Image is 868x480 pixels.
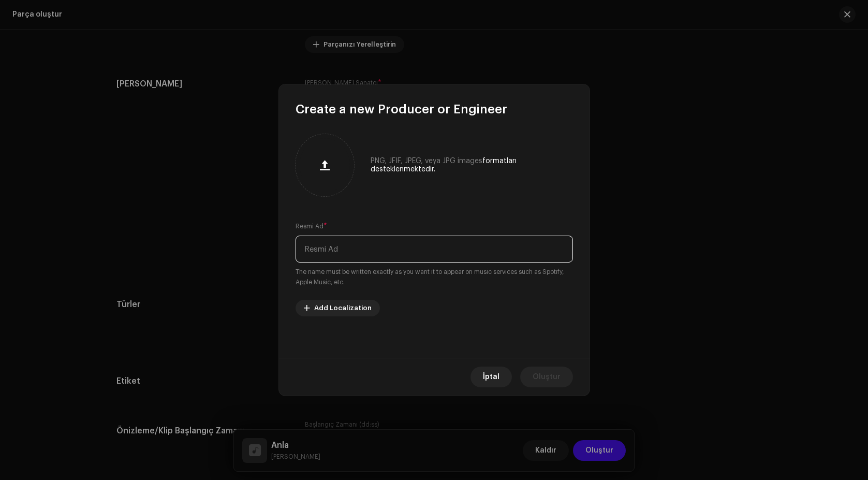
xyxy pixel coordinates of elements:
small: Resmi Ad [296,221,323,231]
span: İptal [483,367,499,387]
span: Oluştur [533,367,561,387]
span: PNG, JFIF, JPEG, veya JPG images [371,157,482,165]
div: formatları desteklenmektedir. [371,157,572,173]
button: Oluştur [520,367,573,387]
button: Add Localization [296,300,380,316]
input: Resmi Ad [296,236,573,263]
button: İptal [470,367,512,387]
small: The name must be written exactly as you want it to appear on music services such as Spotify, Appl... [296,267,573,287]
span: Add Localization [314,298,372,318]
span: Create a new Producer or Engineer [296,101,507,118]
